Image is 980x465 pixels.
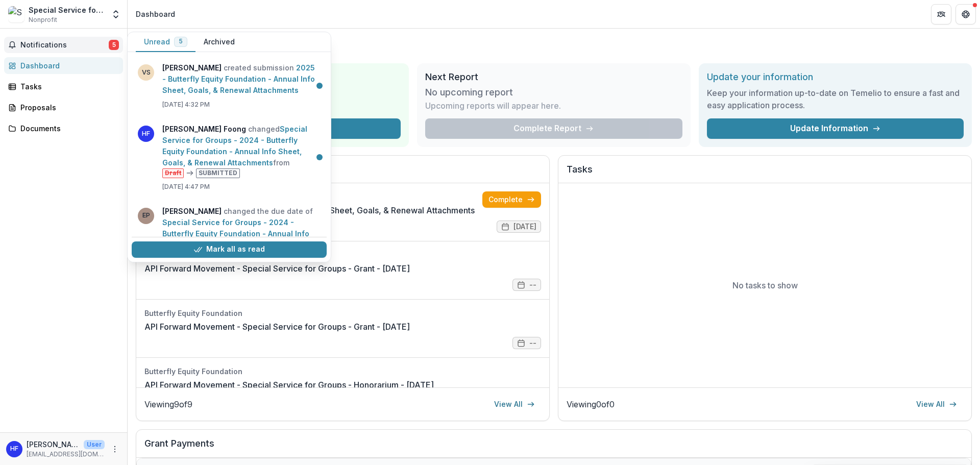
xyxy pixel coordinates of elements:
p: changed from [162,124,321,178]
a: Update Information [707,118,964,139]
h2: Tasks [567,164,963,183]
button: More [109,443,121,455]
h1: Dashboard [136,37,972,55]
h3: No upcoming report [425,87,513,98]
span: 5 [109,40,119,50]
p: changed the due date of to [DATE] [162,206,321,262]
div: Special Service for Groups [29,5,105,15]
button: Mark all as read [132,241,327,258]
button: Open entity switcher [109,4,123,25]
a: View All [488,396,541,412]
p: User [84,440,105,449]
a: Documents [4,120,123,137]
div: Documents [20,123,115,134]
a: 2025 - Butterfly Equity Foundation - Annual Info Sheet, Goals, & Renewal Attachments [144,204,475,216]
p: Upcoming reports will appear here. [425,100,561,112]
div: Proposals [20,102,115,113]
p: Viewing 0 of 0 [567,398,615,410]
p: created submission [162,62,321,96]
button: Partners [931,4,951,25]
a: View All [910,396,963,412]
a: Special Service for Groups - 2024 - Butterfly Equity Foundation - Annual Info Sheet, Goals, & Ren... [162,218,309,249]
button: Unread [136,32,195,52]
h2: Grant Payments [144,438,963,457]
button: Get Help [955,4,976,25]
p: No tasks to show [732,279,798,291]
a: 2025 - Butterfly Equity Foundation - Annual Info Sheet, Goals, & Renewal Attachments [162,63,315,94]
a: API Forward Movement - Special Service for Groups - Honorarium - [DATE] [144,379,434,391]
h2: Update your information [707,71,964,83]
button: Archived [195,32,243,52]
div: Tasks [20,81,115,92]
nav: breadcrumb [132,7,179,21]
p: Viewing 9 of 9 [144,398,192,410]
a: API Forward Movement - Special Service for Groups - Grant - [DATE] [144,262,410,275]
h3: Keep your information up-to-date on Temelio to ensure a fast and easy application process. [707,87,964,111]
button: Notifications5 [4,37,123,53]
img: Special Service for Groups [8,6,24,22]
div: Heng Lam Foong [10,446,18,452]
div: Dashboard [136,9,175,19]
a: Dashboard [4,57,123,74]
span: 5 [179,38,183,45]
p: [EMAIL_ADDRESS][DOMAIN_NAME] [27,450,105,459]
span: Notifications [20,41,109,50]
a: Complete [482,191,541,208]
span: Nonprofit [29,15,57,25]
h2: Proposals [144,164,541,183]
a: API Forward Movement - Special Service for Groups - Grant - [DATE] [144,321,410,333]
div: Dashboard [20,60,115,71]
a: Special Service for Groups - 2024 - Butterfly Equity Foundation - Annual Info Sheet, Goals, & Ren... [162,125,307,167]
a: Tasks [4,78,123,95]
h2: Next Report [425,71,682,83]
a: Proposals [4,99,123,116]
p: [PERSON_NAME] Foong [27,439,80,450]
